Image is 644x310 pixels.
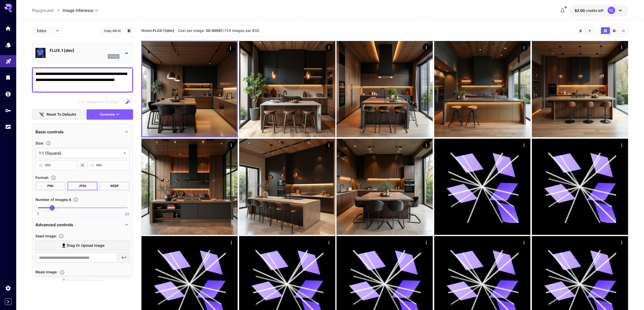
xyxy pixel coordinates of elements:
[35,45,130,61] div: FLUX.1 [dev]flux1d
[50,47,119,53] p: FLUX.1 [dev]
[87,99,119,105] span: Negative Prompt
[570,5,628,16] button: $2.00BL
[520,141,528,149] div: Actions
[434,41,530,137] img: 9k=
[32,109,85,120] button: Reset to defaults
[153,28,174,33] b: FLUX.1 [dev]
[618,141,626,149] div: Actions
[6,57,12,63] div: Playground
[576,27,595,34] div: Clear ImagesDownload All
[5,124,11,130] div: Usage
[32,7,63,13] nav: breadcrumb
[35,270,57,274] span: Mask image :
[610,27,619,34] button: Show images in video view
[618,239,626,246] div: Actions
[608,7,615,14] div: BL
[49,175,58,180] button: Choose the file format for the output image.
[575,8,586,13] span: $2.00
[227,239,235,246] div: Actions
[63,7,93,13] span: Image Inference
[35,219,130,231] div: Advanced controls
[35,222,73,228] p: Advanced controls
[32,7,54,13] a: Playground
[619,27,628,34] button: Show images in list view
[68,182,98,190] button: JPEG
[239,139,335,235] img: 2Q==
[67,242,105,249] span: Drag or upload image
[99,182,130,190] button: WEBP
[175,28,177,34] p: ·
[35,240,130,251] label: Drag or upload image
[576,27,585,34] button: Clear Images
[575,8,604,13] div: $2.00
[101,27,124,34] button: Copy AIR ID
[77,98,123,105] span: Negative prompts are not compatible with the selected model.
[35,141,44,145] span: Size :
[35,126,130,138] div: Basic controls
[239,41,335,137] img: 2Q==
[109,55,118,58] p: flux1d
[227,141,235,149] div: Actions
[35,197,71,202] span: Number of images : 4
[585,27,594,34] button: Download All
[5,74,11,81] div: Library
[57,234,66,239] button: Upload a reference image to guide the result. This is needed for Image-to-Image or Inpainting. Su...
[520,239,528,246] div: Actions
[44,141,53,146] button: Adjust the dimensions of the generated image by specifying its width and height in pixels, or sel...
[423,44,430,51] div: Actions
[37,28,53,33] span: Editor
[5,107,11,114] div: API Keys
[141,28,174,33] span: Model:
[208,28,221,33] b: 0.0058
[325,239,333,246] div: Actions
[520,44,528,51] div: Actions
[35,234,57,238] span: Seed image :
[37,212,39,217] span: 1
[618,44,626,51] div: Actions
[100,111,115,118] span: Generate
[35,182,66,190] button: PNG
[586,8,604,13] span: credits left
[5,298,11,305] button: Expand sidebar
[57,270,67,275] button: Upload a mask image to define the area to edit, or use the Mask Editor to create one from your se...
[127,28,131,34] button: Add to library
[5,25,11,32] div: Home
[39,150,121,156] span: 1:1 (Square)
[35,129,64,135] p: Basic controls
[600,27,628,34] div: Show images in grid viewShow images in video viewShow images in list view
[5,42,11,48] div: Models
[325,141,333,149] div: Actions
[423,141,430,149] div: Actions
[91,162,94,168] span: H
[5,285,11,291] div: Settings
[532,41,628,137] img: 9k=
[35,269,130,300] div: Seed Image is required!
[35,175,49,180] span: Format :
[601,27,610,34] button: Show images in grid view
[125,212,129,217] span: 20
[423,239,430,246] div: Actions
[142,42,237,136] img: Z
[337,41,433,137] img: 2Q==
[337,139,433,235] img: 9k=
[178,28,259,33] span: Cost per image: $ (1,724 images per $10)
[5,91,11,97] div: Wallet
[39,162,43,168] span: W
[71,197,80,202] button: Specify how many images to generate in a single request. Each image generation will be charged se...
[227,44,234,52] div: Actions
[141,139,238,235] img: 2Q==
[87,109,133,120] button: Generate
[325,44,333,51] div: Actions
